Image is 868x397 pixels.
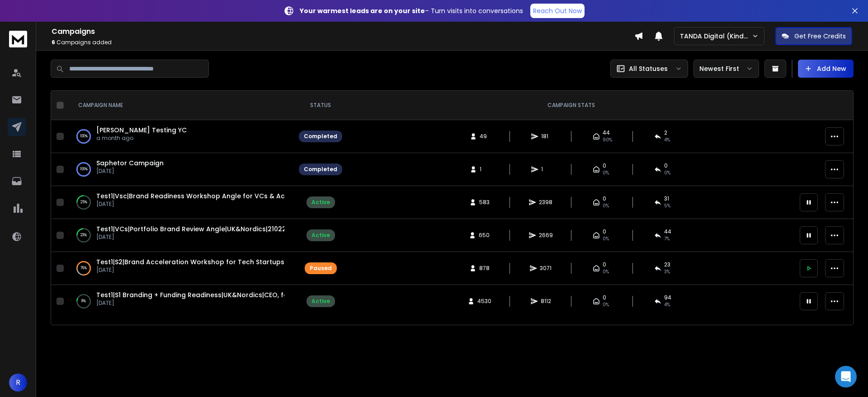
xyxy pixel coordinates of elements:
[664,136,670,144] span: 4 %
[52,39,634,46] p: Campaigns added
[693,60,759,78] button: Newest First
[603,294,606,301] span: 0
[81,297,86,306] p: 8 %
[539,232,553,239] span: 2669
[539,199,552,206] span: 2398
[96,290,332,299] a: Test1|S1 Branding + Funding Readiness|UK&Nordics|CEO, founder|210225
[52,38,55,46] span: 6
[533,6,582,15] p: Reach Out Now
[96,159,164,168] a: Saphetor Campaign
[603,195,606,202] span: 0
[540,265,552,272] span: 3071
[775,27,852,45] button: Get Free Credits
[67,153,293,186] td: 100%Saphetor Campaign[DATE]
[541,133,550,140] span: 181
[603,202,609,210] span: 0%
[603,261,606,268] span: 0
[603,129,610,136] span: 44
[794,32,846,41] p: Get Free Credits
[67,219,293,252] td: 23%Test1|VCs|Portfolio Brand Review Angle|UK&Nordics|210225[DATE]
[798,60,854,78] button: Add New
[310,265,332,272] div: Paused
[348,91,794,120] th: CAMPAIGN STATS
[300,6,425,15] strong: Your warmest leads are on your site
[9,374,27,392] button: R
[80,132,88,141] p: 100 %
[479,232,490,239] span: 650
[664,162,668,169] span: 0
[664,301,670,308] span: 4 %
[9,31,27,47] img: logo
[541,298,551,305] span: 8112
[664,294,671,301] span: 94
[67,186,293,219] td: 25%Test1|Vsc|Brand Readiness Workshop Angle for VCs & Accelerators|UK&nordics|210225[DATE]
[96,266,284,274] p: [DATE]
[304,133,337,140] div: Completed
[603,301,609,308] span: 0%
[96,257,508,266] a: Test1|S2|Brand Acceleration Workshop for Tech Startups|[GEOGRAPHIC_DATA], [DEMOGRAPHIC_DATA]|CEO,...
[311,298,330,305] div: Active
[664,268,670,276] span: 3 %
[664,228,671,235] span: 44
[67,252,293,285] td: 76%Test1|S2|Brand Acceleration Workshop for Tech Startups|[GEOGRAPHIC_DATA], [DEMOGRAPHIC_DATA]|C...
[96,224,290,234] a: Test1|VCs|Portfolio Brand Review Angle|UK&Nordics|210225
[479,265,490,272] span: 878
[603,235,609,243] span: 0%
[80,165,88,174] p: 100 %
[311,232,330,239] div: Active
[96,201,284,208] p: [DATE]
[304,166,337,173] div: Completed
[603,268,609,276] span: 0%
[680,32,752,41] p: TANDA Digital (Kind Studio)
[480,166,489,173] span: 1
[96,234,284,241] p: [DATE]
[664,195,669,202] span: 31
[477,298,491,305] span: 4530
[52,26,634,37] h1: Campaigns
[311,199,330,206] div: Active
[530,4,585,18] a: Reach Out Now
[603,162,606,169] span: 0
[664,129,667,136] span: 2
[664,169,670,177] span: 0 %
[80,198,87,207] p: 25 %
[96,126,187,135] a: [PERSON_NAME] Testing YC
[96,299,284,307] p: [DATE]
[480,133,489,140] span: 49
[664,261,670,268] span: 23
[603,228,606,235] span: 0
[80,264,87,273] p: 76 %
[603,169,609,177] span: 0%
[67,91,293,120] th: CAMPAIGN NAME
[96,135,187,142] p: a month ago
[96,191,384,201] a: Test1|Vsc|Brand Readiness Workshop Angle for VCs & Accelerators|UK&nordics|210225
[300,6,523,15] p: – Turn visits into conversations
[603,136,612,144] span: 90 %
[835,366,857,388] div: Open Intercom Messenger
[541,166,550,173] span: 1
[67,120,293,153] td: 100%[PERSON_NAME] Testing YCa month ago
[629,64,668,73] p: All Statuses
[664,202,670,210] span: 5 %
[479,199,490,206] span: 583
[293,91,348,120] th: STATUS
[67,285,293,318] td: 8%Test1|S1 Branding + Funding Readiness|UK&Nordics|CEO, founder|210225[DATE]
[96,168,164,175] p: [DATE]
[80,231,87,240] p: 23 %
[664,235,670,243] span: 7 %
